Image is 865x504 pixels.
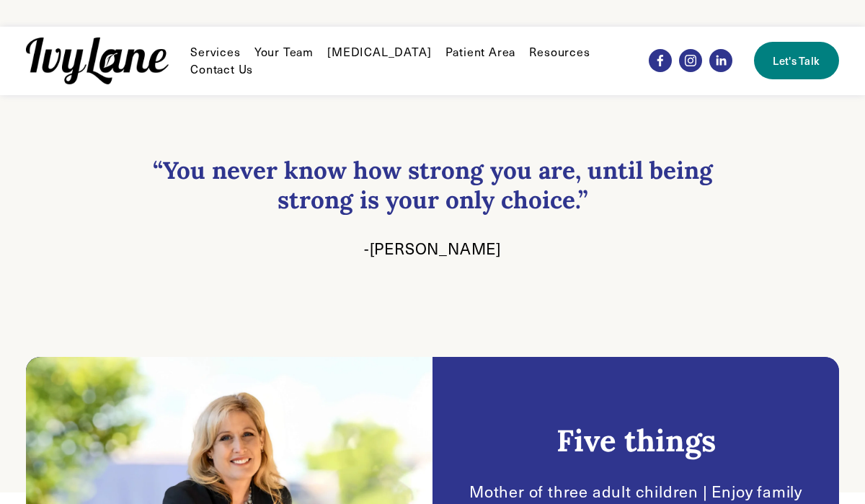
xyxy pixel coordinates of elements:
[190,43,240,61] a: folder dropdown
[649,49,672,72] a: Facebook
[709,49,732,72] a: LinkedIn
[529,43,590,61] a: folder dropdown
[128,156,737,215] h3: “You never know how strong you are, until being strong is your only choice.”
[327,43,431,61] a: [MEDICAL_DATA]
[26,37,169,84] img: Ivy Lane Counseling &mdash; Therapy that works for you
[445,43,516,61] a: Patient Area
[190,61,253,78] a: Contact Us
[128,238,737,258] p: -[PERSON_NAME]
[679,49,702,72] a: Instagram
[190,45,240,60] span: Services
[529,45,590,60] span: Resources
[254,43,314,61] a: Your Team
[556,421,716,459] h2: Five things
[754,42,839,79] a: Let's Talk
